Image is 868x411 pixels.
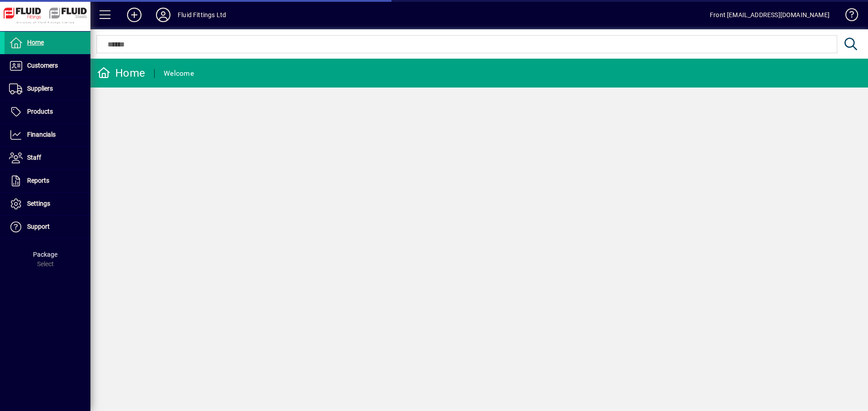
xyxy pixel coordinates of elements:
span: Suppliers [27,85,53,92]
div: Front [EMAIL_ADDRESS][DOMAIN_NAME] [710,8,830,22]
a: Reports [5,170,90,192]
span: Staff [27,154,41,161]
a: Suppliers [5,78,90,100]
span: Home [27,39,44,46]
div: Fluid Fittings Ltd [178,8,226,22]
a: Settings [5,193,90,215]
button: Profile [149,7,178,23]
div: Home [97,66,145,80]
a: Knowledge Base [839,2,857,31]
a: Staff [5,147,90,169]
span: Customers [27,62,58,69]
span: Package [33,251,57,258]
span: Reports [27,177,49,184]
a: Financials [5,124,90,146]
a: Products [5,101,90,123]
span: Financials [27,131,56,138]
button: Add [120,7,149,23]
span: Settings [27,200,50,207]
a: Support [5,216,90,238]
a: Customers [5,55,90,77]
span: Products [27,108,53,115]
span: Support [27,223,50,230]
div: Welcome [164,66,194,81]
